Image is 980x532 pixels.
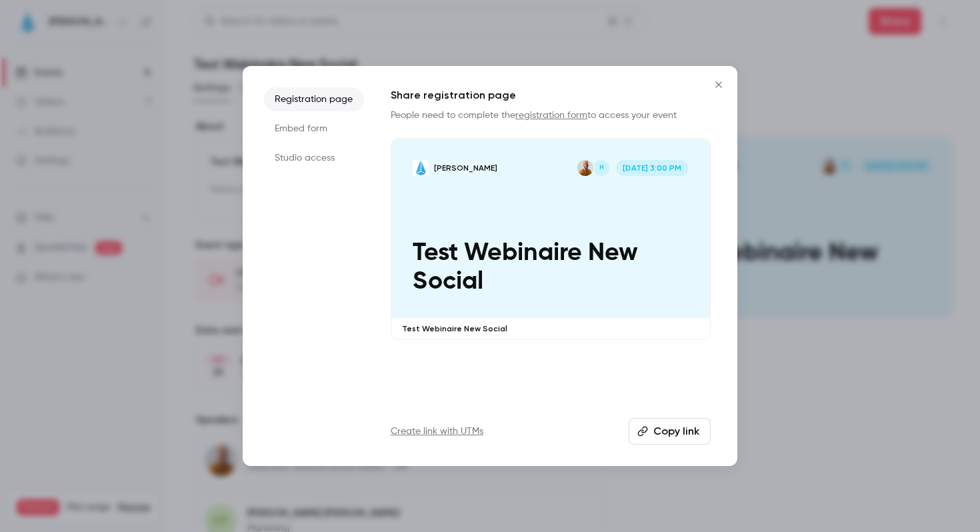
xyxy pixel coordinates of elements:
p: [PERSON_NAME] [434,163,497,173]
a: Test Webinaire New Social[PERSON_NAME]HThibaut Cherchari[DATE] 3:00 PMTest Webinaire New SocialTe... [391,138,711,340]
button: Close [705,71,732,98]
p: Test Webinaire New Social [413,239,689,297]
img: Thibaut Cherchari [577,160,593,176]
button: Copy link [629,418,711,445]
li: Registration page [264,87,364,111]
h1: Share registration page [391,87,711,103]
p: People need to complete the to access your event [391,109,711,122]
li: Studio access [264,146,364,170]
p: Test Webinaire New Social [402,323,699,334]
a: registration form [515,111,587,120]
a: Create link with UTMs [391,425,483,438]
img: Test Webinaire New Social [413,160,429,176]
div: H [592,159,611,177]
li: Embed form [264,117,364,141]
span: [DATE] 3:00 PM [616,160,689,176]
